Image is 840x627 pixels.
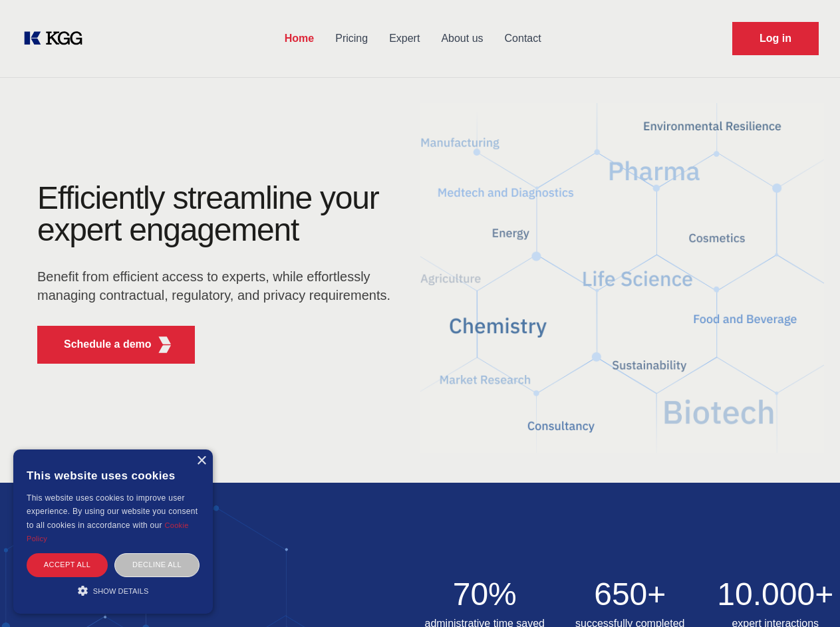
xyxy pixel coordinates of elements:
h2: 650+ [565,578,695,610]
div: Decline all [114,553,200,576]
img: KGG Fifth Element RED [156,336,173,353]
a: Home [274,21,325,56]
h2: 70% [420,578,550,610]
a: Expert [378,21,430,56]
div: Show details [27,584,200,597]
button: Schedule a demoKGG Fifth Element RED [37,326,195,364]
a: About us [430,21,493,56]
div: This website uses cookies [27,459,200,491]
img: KGG Fifth Element RED [420,86,825,469]
a: Pricing [325,21,378,56]
a: KOL Knowledge Platform: Talk to Key External Experts (KEE) [21,28,93,49]
p: Benefit from efficient access to experts, while effortlessly managing contractual, regulatory, an... [37,267,399,305]
div: Close [196,456,206,466]
span: Show details [93,587,149,595]
a: Request Demo [732,22,819,55]
p: Schedule a demo [64,336,152,352]
span: This website uses cookies to improve user experience. By using our website you consent to all coo... [27,493,198,530]
a: Contact [494,21,552,56]
a: Cookie Policy [27,521,189,543]
div: Accept all [27,553,108,576]
h1: Efficiently streamline your expert engagement [37,182,399,246]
